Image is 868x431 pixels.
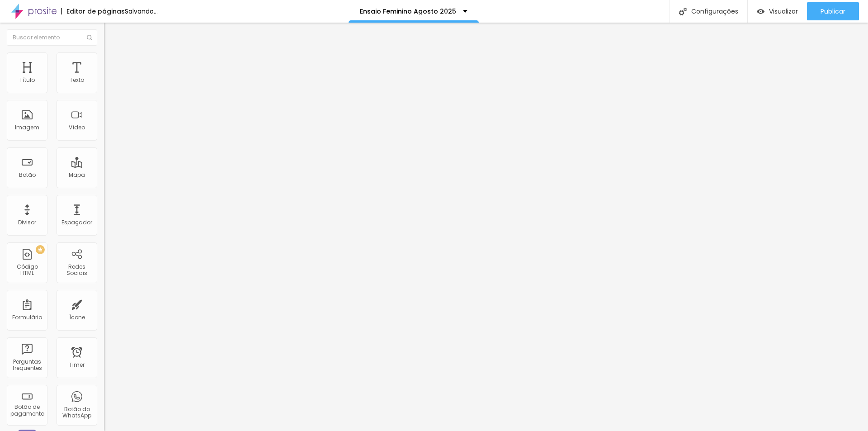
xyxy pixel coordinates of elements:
[125,8,158,14] div: Salvando...
[69,124,85,131] div: Vídeo
[59,406,94,419] div: Botão do WhatsApp
[104,23,868,431] iframe: Editor
[807,2,859,20] button: Publicar
[360,8,456,14] p: Ensaio Feminino Agosto 2025
[19,77,35,83] div: Título
[757,8,764,15] img: view-1.svg
[19,172,36,178] div: Botão
[748,2,807,20] button: Visualizar
[69,362,85,368] div: Timer
[87,35,92,40] img: Icone
[61,219,92,226] div: Espaçador
[70,77,84,83] div: Texto
[9,404,45,417] div: Botão de pagamento
[769,8,798,15] span: Visualizar
[9,359,45,372] div: Perguntas frequentes
[61,8,125,14] div: Editor de páginas
[679,8,687,15] img: Icone
[12,314,42,321] div: Formulário
[18,219,36,226] div: Divisor
[69,172,85,178] div: Mapa
[69,314,85,321] div: Ícone
[9,264,45,277] div: Código HTML
[15,124,39,131] div: Imagem
[821,8,845,15] span: Publicar
[7,29,97,46] input: Buscar elemento
[59,264,94,277] div: Redes Sociais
